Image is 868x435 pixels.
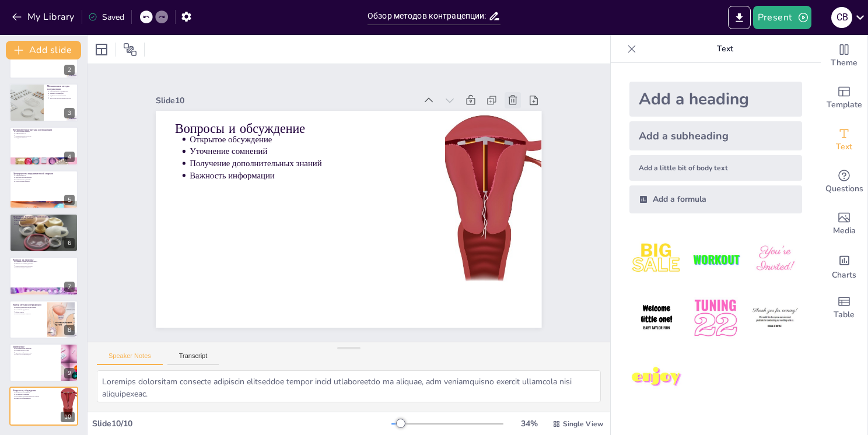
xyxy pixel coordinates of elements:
span: Media [833,224,856,237]
div: Slide 10 / 10 [92,418,391,429]
p: Уточнение сомнений [15,393,57,395]
img: 7.jpeg [629,350,684,405]
p: Внутриматочные методы контрацепции [13,128,75,132]
p: Образ жизни [15,311,44,313]
p: Общее состояние здоровья [15,263,75,265]
div: c B [831,7,852,28]
p: Консультация с врачом [15,313,44,315]
p: Важность информации [190,170,426,182]
span: Theme [831,57,857,69]
span: Template [827,99,862,111]
div: https://cdn.sendsteps.com/images/logo/sendsteps_logo_white.pnghttps://cdn.sendsteps.com/images/lo... [9,170,78,209]
button: My Library [9,8,79,26]
img: 2.jpeg [688,232,743,286]
img: 3.jpeg [748,232,802,286]
img: 6.jpeg [748,291,802,345]
img: 4.jpeg [629,291,684,345]
span: Charts [832,269,856,282]
div: 9 [64,368,75,378]
p: Удобство использования [15,176,75,178]
img: 5.jpeg [688,291,743,345]
p: Преимущества внутриматочной спирали [13,171,75,175]
p: Открытое обсуждение [190,133,426,145]
div: Change the overall theme [821,35,867,77]
p: Вопросы и обсуждение [175,120,426,138]
p: Индивидуальные реакции [15,265,75,268]
p: Долгосрочная защита [15,180,75,183]
p: Важность информации [15,354,57,356]
div: 7 [64,282,75,292]
div: 8 [64,325,75,335]
p: Эффективность [15,174,75,176]
div: https://cdn.sendsteps.com/images/logo/sendsteps_logo_white.pnghttps://cdn.sendsteps.com/images/lo... [9,257,78,295]
button: Speaker Notes [97,352,163,365]
div: 4 [64,152,75,162]
p: Индивидуальные предпочтения [15,306,44,308]
span: Questions [825,183,863,195]
div: Get real-time input from your audience [821,161,867,203]
p: Недостатки внутриматочной спирали [13,215,75,219]
button: c B [831,6,852,29]
div: 2 [9,40,78,78]
p: Выбор метода контрацепции [13,303,44,306]
button: Transcript [167,352,219,365]
p: Открытое обсуждение [15,391,57,393]
span: Text [836,141,852,153]
p: Долгосрочная защита [15,131,75,133]
div: 10 [9,387,78,425]
p: Text [641,35,809,63]
button: Present [753,6,811,29]
p: Важность информации [15,397,57,399]
button: Export to PowerPoint [728,6,751,29]
div: 34 % [515,418,543,429]
p: Защита от инфекций [50,93,75,95]
div: Add a subheading [629,121,802,150]
p: Заключение [13,345,58,349]
div: 9 [9,343,78,382]
div: Slide 10 [156,95,415,106]
div: 5 [64,195,75,205]
div: 6 [64,238,75,248]
div: 3 [64,108,75,118]
img: 1.jpeg [629,232,684,286]
div: Add text boxes [821,119,867,161]
p: Получение дополнительных знаний [15,395,57,398]
div: https://cdn.sendsteps.com/images/logo/sendsteps_logo_white.pnghttps://cdn.sendsteps.com/images/lo... [9,83,78,122]
div: Add a little bit of body text [629,155,802,181]
p: Здоровье и благополучие [15,352,57,354]
span: Single View [563,419,603,429]
p: Консультация с врачом [15,267,75,269]
p: Презервативы и диафрагмы [50,90,75,93]
div: 8 [9,300,78,339]
div: Saved [88,12,124,23]
p: Вопросы и обсуждение [13,388,58,392]
div: Add a heading [629,82,802,117]
div: https://cdn.sendsteps.com/images/logo/sendsteps_logo_white.pnghttps://cdn.sendsteps.com/images/lo... [9,127,78,165]
input: Insert title [367,8,488,24]
p: Механические методы контрацепции [47,85,75,91]
div: Add charts and graphs [821,245,867,287]
p: Состояние здоровья [15,308,44,311]
div: Add a formula [629,185,802,213]
button: Add slide [6,41,81,59]
p: Необходимость контроля [15,222,75,224]
p: Дополнительные преимущества [50,97,75,99]
p: Возможность удаления [15,178,75,181]
p: Удобство использования [50,94,75,97]
p: Эффективность [15,133,75,135]
p: Влияние на здоровье [13,258,75,262]
p: Получение дополнительных знаний [190,157,426,170]
p: Влияние на менструальный цикл [15,261,75,263]
span: Table [834,308,855,321]
p: Индивидуальные особенности [15,224,75,226]
p: Риск инфекции [15,219,75,222]
div: Add a table [821,287,867,329]
div: https://cdn.sendsteps.com/images/logo/sendsteps_logo_white.pnghttps://cdn.sendsteps.com/images/lo... [9,213,78,252]
div: Add images, graphics, shapes or video [821,203,867,245]
p: Обоснованные решения [15,348,57,350]
p: Минимальный контроль [15,135,75,137]
p: Введение в матку [15,137,75,139]
p: Планирование семьи [15,350,57,352]
span: Position [123,43,137,57]
div: 2 [64,65,75,75]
